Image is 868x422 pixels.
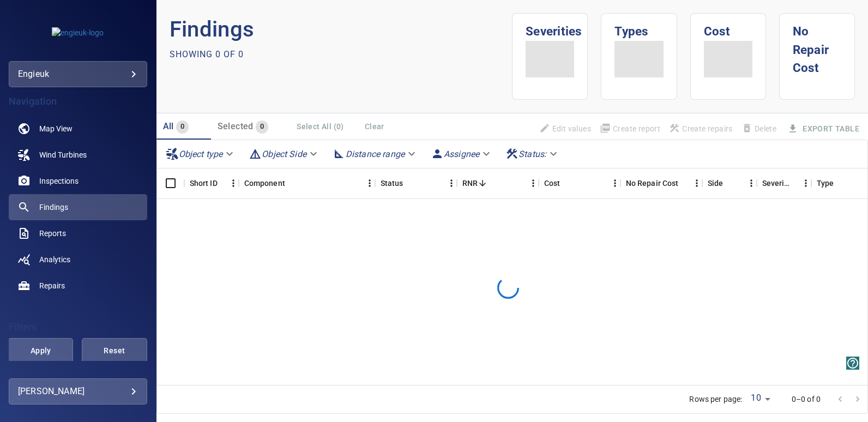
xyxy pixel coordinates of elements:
a: repairs noActive [9,273,147,299]
span: Reports [39,228,66,239]
div: RNR [457,168,539,198]
button: Menu [691,178,702,189]
div: Severity [757,168,811,198]
div: Component [239,168,375,198]
span: Findings that are included in repair orders will not be updated [535,119,595,138]
div: Object type [161,144,240,164]
p: Rows per page: [689,394,742,405]
div: Projected additional costs incurred by waiting 1 year to repair. This is a function of possible i... [626,168,679,198]
button: Menu [528,178,539,189]
span: Selected [218,121,254,131]
em: Object type [179,149,223,159]
div: Type [817,168,834,198]
span: Analytics [39,254,70,265]
div: Status: [501,144,564,164]
div: Cost [539,168,620,198]
span: Apply [22,344,59,358]
button: Menu [446,178,457,189]
a: windturbines noActive [9,142,147,168]
span: 0 [256,120,268,133]
em: Assignee [444,149,479,159]
em: Status : [519,149,546,159]
div: Severity [762,168,791,198]
span: All [163,121,174,131]
div: The base labour and equipment costs to repair the finding. Does not include the loss of productio... [544,168,560,198]
h1: No Repair Cost [793,14,841,77]
button: Sort [791,178,800,188]
button: Menu [228,178,239,189]
span: Wind Turbines [39,149,87,160]
h4: Navigation [9,96,147,107]
div: Side [702,168,757,198]
h1: Types [614,14,663,41]
div: engieuk [18,65,138,83]
button: Menu [800,178,811,189]
button: Sort [285,178,295,188]
button: Reset [82,338,147,364]
h1: Cost [704,14,752,41]
span: Apply the latest inspection filter to create repairs [665,119,737,138]
button: Menu [364,178,375,189]
h4: Filters [9,322,147,333]
nav: pagination navigation [831,390,866,408]
div: Status [375,168,457,198]
a: findings active [9,194,147,220]
span: Inspections [39,176,79,186]
h1: Severities [526,14,574,41]
p: Showing 0 of 0 [170,48,244,61]
a: reports noActive [9,220,147,246]
button: Menu [746,178,757,189]
em: Object Side [262,149,306,159]
img: engieuk-logo [52,27,104,38]
p: Findings [170,13,513,46]
span: 0 [176,120,189,133]
a: inspections noActive [9,168,147,194]
a: map noActive [9,116,147,142]
div: 10 [746,389,774,409]
div: Distance range [328,144,422,164]
div: Object Side [244,144,324,164]
div: [PERSON_NAME] [18,383,138,400]
div: Side [708,168,724,198]
div: Assignee [426,144,497,164]
em: Distance range [346,149,405,159]
span: Findings [39,202,68,213]
span: Map View [39,123,73,134]
button: Sort [679,178,689,188]
button: Menu [610,178,620,189]
div: Repair Now Ratio: The ratio of the additional incurred cost of repair in 1 year and the cost of r... [462,168,478,198]
button: Apply [8,338,73,364]
span: Repairs [39,280,65,291]
span: Findings that are included in repair orders can not be deleted [737,119,781,138]
button: Sort [403,178,413,188]
span: Reset [95,344,133,358]
div: Short ID [190,168,218,198]
button: Sort [478,178,487,188]
div: No Repair Cost [620,168,702,198]
p: 0–0 of 0 [792,394,821,405]
div: Component [244,168,285,198]
div: Short ID [184,168,239,198]
div: Status [381,168,403,198]
div: engieuk [9,61,147,87]
a: analytics noActive [9,246,147,273]
button: Sort [560,178,570,188]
